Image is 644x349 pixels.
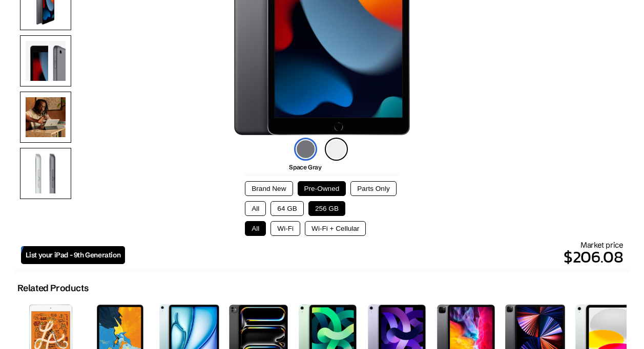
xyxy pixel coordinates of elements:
button: All [245,221,266,236]
img: silver-icon [325,138,348,161]
button: All [245,201,266,216]
button: 64 GB [271,201,304,216]
button: Pre-Owned [298,181,346,196]
button: Brand New [245,181,293,196]
img: space-gray-icon [294,138,317,161]
button: 256 GB [308,201,345,216]
h2: Related Products [17,282,89,294]
button: Wi-Fi + Cellular [305,221,366,236]
p: $206.08 [125,245,623,269]
span: List your iPad - 9th Generation [26,251,121,259]
a: List your iPad - 9th Generation [21,246,126,264]
img: Camera [20,35,71,86]
button: Wi-Fi [271,221,300,236]
img: Sides [20,148,71,199]
img: Using [20,92,71,143]
span: Space Gray [289,163,321,171]
div: Market price [125,240,623,269]
button: Parts Only [350,181,396,196]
